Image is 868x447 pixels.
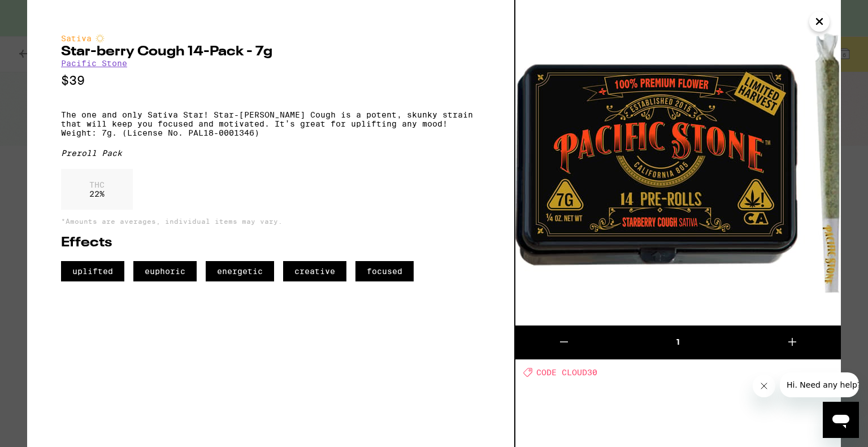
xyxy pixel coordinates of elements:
div: Sativa [61,34,480,43]
span: creative [283,261,346,281]
img: sativaColor.svg [96,34,105,43]
span: focused [355,261,414,281]
div: Preroll Pack [61,149,480,158]
span: Hi. Need any help? [7,8,81,17]
iframe: Message from company [780,372,859,397]
h2: Star-berry Cough 14-Pack - 7g [61,45,480,59]
span: uplifted [61,261,124,281]
iframe: Button to launch messaging window [823,402,859,438]
p: *Amounts are averages, individual items may vary. [61,218,480,225]
span: energetic [206,261,274,281]
p: THC [89,180,105,189]
span: euphoric [133,261,197,281]
iframe: Close message [753,375,775,397]
h2: Effects [61,236,480,250]
p: $39 [61,73,480,88]
span: CODE CLOUD30 [536,368,597,377]
button: Close [809,11,830,32]
div: 22 % [61,169,133,210]
div: 1 [613,337,743,348]
p: The one and only Sativa Star! Star-[PERSON_NAME] Cough is a potent, skunky strain that will keep ... [61,110,480,137]
a: Pacific Stone [61,59,127,68]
